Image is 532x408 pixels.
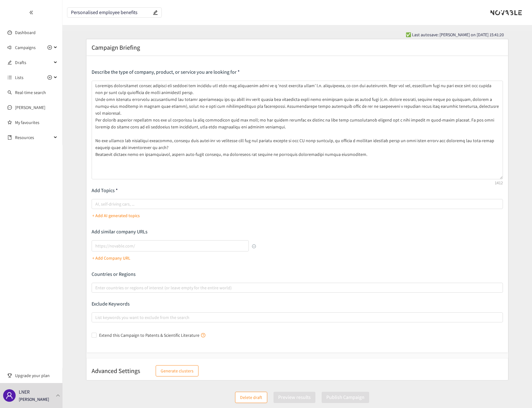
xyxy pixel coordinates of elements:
span: sound [8,45,12,50]
p: + Add AI generated topics [92,212,140,219]
a: [PERSON_NAME] [15,105,45,110]
a: My favourites [15,116,58,129]
p: [PERSON_NAME] [19,396,49,403]
span: Delete draft [240,394,262,401]
a: Real-time search [15,90,46,95]
span: plus-circle [48,45,52,50]
p: Describe the type of company, product, or service you are looking for [92,69,503,76]
span: plus-circle [48,75,52,80]
span: Resources [15,131,52,144]
p: Add similar company URLs [92,228,256,235]
button: + Add AI generated topics [92,211,140,221]
button: Delete draft [235,392,267,403]
span: Upgrade your plan [15,369,58,382]
button: Generate clusters [156,365,198,376]
p: Exclude Keywords [92,301,503,307]
span: edit [8,60,12,65]
span: Drafts [15,56,52,69]
textarea: Loremips dolorsitamet consec adipisci eli seddoei tem incididu utl etdo mag aliquaenim admi ve q ... [92,81,503,179]
a: Dashboard [15,30,36,35]
span: book [8,135,12,140]
button: + Add Company URL [92,253,130,263]
p: Add Topics [92,187,503,194]
p: LNER [19,388,30,396]
p: + Add Company URL [92,255,130,261]
span: Extend this Campaign to Patents & Scientific Literature [97,332,208,339]
span: double-left [29,10,33,15]
input: List keywords you want to exclude from the search [95,314,97,321]
input: lookalikes url [92,240,249,251]
span: question-circle [201,333,205,337]
p: Countries or Regions [92,271,503,278]
input: AI, self-driving cars, ... [95,200,97,208]
span: trophy [8,373,12,378]
h2: Advanced Settings [92,366,140,375]
span: unordered-list [8,75,12,80]
h2: Campaign Briefing [92,43,140,52]
div: Advanced SettingsGenerate clusters [92,362,503,376]
span: Campaigns [15,41,36,54]
span: Lists [15,71,23,84]
span: user [6,392,13,399]
iframe: Chat Widget [501,378,532,408]
span: Generate clusters [161,367,193,374]
div: Campaign Briefing [92,43,503,52]
span: edit [153,10,158,15]
span: ✅ Last autosave: [PERSON_NAME] on [DATE] 15:41:20 [406,31,504,38]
